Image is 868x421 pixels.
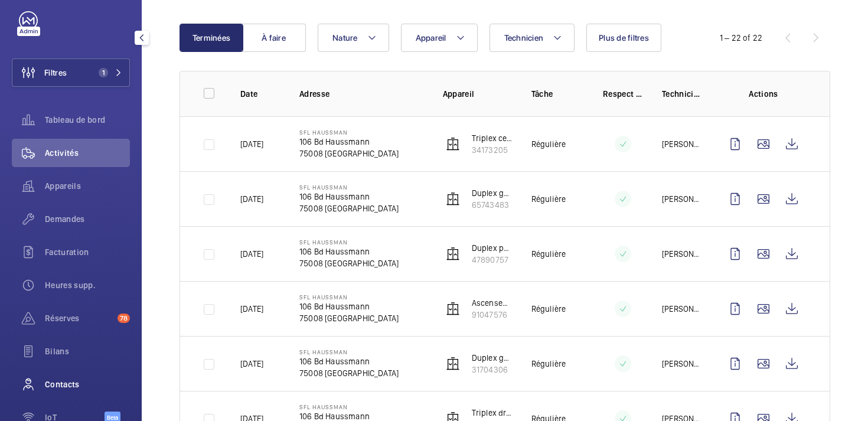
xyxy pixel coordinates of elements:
[531,88,584,100] p: Tâche
[299,257,399,269] p: 75008 [GEOGRAPHIC_DATA]
[299,301,399,312] p: 106 Bd Haussmann
[472,297,513,309] p: Ascenseur de charge
[446,137,460,151] img: elevator.svg
[472,407,513,419] p: Triplex droite
[472,199,513,211] p: 65743483
[299,129,399,136] p: SFL Haussman
[531,193,566,205] p: Régulière
[45,279,130,291] span: Heures supp.
[299,184,399,191] p: SFL Haussman
[240,138,263,150] p: [DATE]
[401,24,478,52] button: Appareil
[472,254,513,266] p: 47890757
[318,24,389,52] button: Nature
[332,33,358,43] span: Nature
[603,88,643,100] p: Respect délai
[446,247,460,261] img: elevator.svg
[504,33,544,43] span: Technicien
[299,312,399,324] p: 75008 [GEOGRAPHIC_DATA]
[180,24,243,52] button: Terminées
[299,88,424,100] p: Adresse
[45,180,130,192] span: Appareils
[240,193,263,205] p: [DATE]
[531,248,566,260] p: Régulière
[299,136,399,148] p: 106 Bd Haussmann
[599,33,649,43] span: Plus de filtres
[240,303,263,315] p: [DATE]
[472,364,513,376] p: 31704306
[240,248,263,260] p: [DATE]
[299,403,399,410] p: SFL Haussman
[299,148,399,159] p: 75008 [GEOGRAPHIC_DATA]
[299,191,399,203] p: 106 Bd Haussmann
[586,24,661,52] button: Plus de filtres
[472,309,513,321] p: 91047576
[472,242,513,254] p: Duplex parking Droite
[240,88,280,100] p: Date
[531,358,566,370] p: Régulière
[531,303,566,315] p: Régulière
[99,68,108,77] span: 1
[44,67,67,79] span: Filtres
[45,213,130,225] span: Demandes
[490,24,575,52] button: Technicien
[662,193,702,205] p: [PERSON_NAME]
[299,355,399,367] p: 106 Bd Haussmann
[720,32,762,44] div: 1 – 22 of 22
[118,314,130,323] span: 78
[662,138,702,150] p: [PERSON_NAME]
[662,248,702,260] p: [PERSON_NAME]
[721,88,806,100] p: Actions
[446,302,460,316] img: elevator.svg
[242,24,306,52] button: À faire
[240,358,263,370] p: [DATE]
[472,352,513,364] p: Duplex gauche Parking
[299,293,399,301] p: SFL Haussman
[299,348,399,355] p: SFL Haussman
[45,246,130,258] span: Facturation
[45,312,113,324] span: Réserves
[472,132,513,144] p: Triplex centre
[12,58,130,87] button: Filtres1
[531,138,566,150] p: Régulière
[443,88,513,100] p: Appareil
[416,33,446,43] span: Appareil
[446,192,460,206] img: elevator.svg
[45,147,130,159] span: Activités
[472,187,513,199] p: Duplex gauche Accueil
[662,358,702,370] p: [PERSON_NAME]
[662,303,702,315] p: [PERSON_NAME]
[299,246,399,257] p: 106 Bd Haussmann
[299,239,399,246] p: SFL Haussman
[446,357,460,371] img: elevator.svg
[299,203,399,214] p: 75008 [GEOGRAPHIC_DATA]
[472,144,513,156] p: 34173205
[45,345,130,357] span: Bilans
[299,367,399,379] p: 75008 [GEOGRAPHIC_DATA]
[45,114,130,126] span: Tableau de bord
[45,378,130,390] span: Contacts
[662,88,702,100] p: Technicien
